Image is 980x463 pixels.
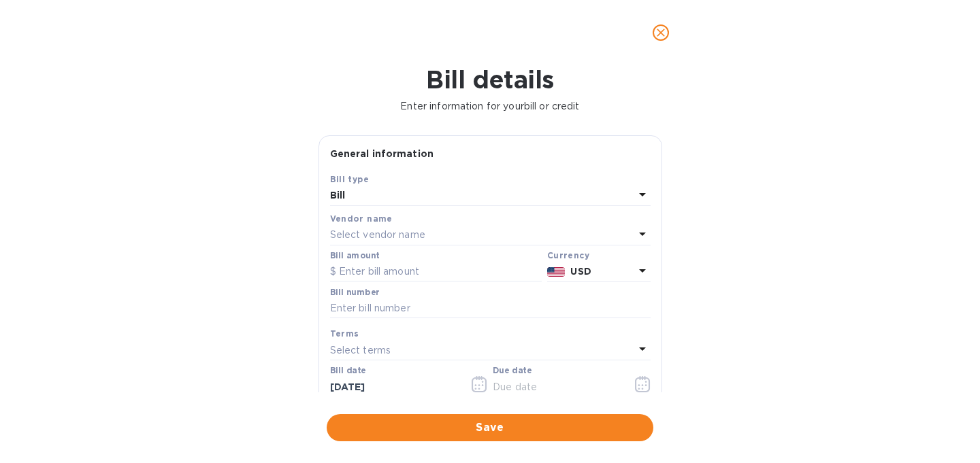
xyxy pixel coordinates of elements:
[330,377,459,397] input: Select date
[330,298,651,319] input: Enter bill number
[330,252,379,260] label: Bill amount
[330,213,393,224] b: Vendor name
[330,367,366,375] label: Bill date
[547,267,566,277] img: USD
[327,414,653,441] button: Save
[11,65,969,94] h1: Bill details
[330,343,391,358] p: Select terms
[11,99,969,114] p: Enter information for your bill or credit
[330,148,434,159] b: General information
[330,328,359,339] b: Terms
[330,174,370,184] b: Bill type
[570,266,591,277] b: USD
[330,262,542,282] input: $ Enter bill amount
[547,250,589,260] b: Currency
[493,377,621,397] input: Due date
[330,288,379,296] label: Bill number
[330,228,425,242] p: Select vendor name
[330,190,346,201] b: Bill
[338,419,642,436] span: Save
[644,16,677,49] button: close
[493,367,532,375] label: Due date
